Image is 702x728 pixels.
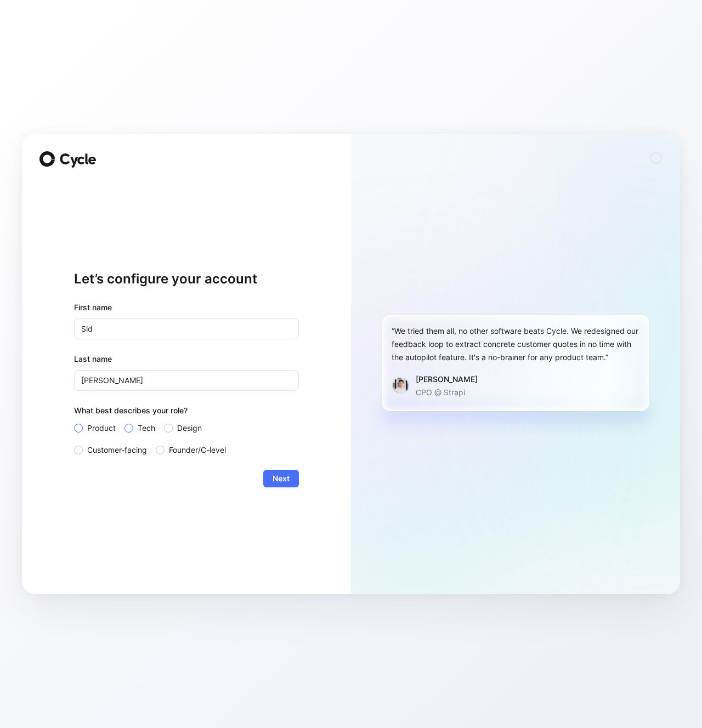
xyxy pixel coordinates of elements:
[74,404,299,422] div: What best describes your role?
[273,472,290,485] span: Next
[416,386,478,399] p: CPO @ Strapi
[416,373,478,386] div: [PERSON_NAME]
[392,325,639,364] div: “We tried them all, no other software beats Cycle. We redesigned our feedback loop to extract con...
[74,370,299,391] input: Doe
[263,470,299,487] button: Next
[87,443,147,457] span: Customer-facing
[74,270,299,288] h1: Let’s configure your account
[177,422,202,435] span: Design
[87,422,116,435] span: Product
[74,301,299,314] div: First name
[74,318,299,339] input: John
[74,352,299,366] label: Last name
[138,422,155,435] span: Tech
[169,443,226,457] span: Founder/C-level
